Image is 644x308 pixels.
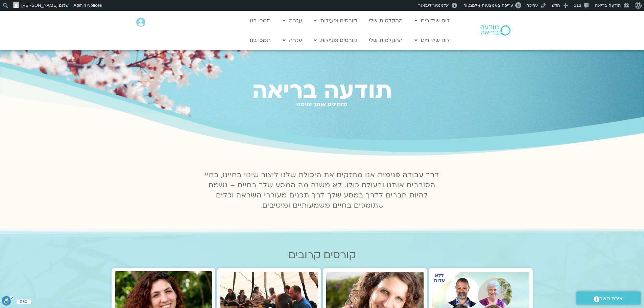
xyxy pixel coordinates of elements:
[310,14,360,27] a: קורסים ופעילות
[365,14,406,27] a: ההקלטות שלי
[201,170,443,211] p: דרך עבודה פנימית אנו מחזקים את היכולת שלנו ליצור שינוי בחיינו, בחיי הסובבים אותנו ובעולם כולו. לא...
[464,3,513,8] span: עריכה באמצעות אלמנטור
[21,3,57,8] span: [PERSON_NAME]
[365,34,406,47] a: ההקלטות שלי
[279,34,305,47] a: עזרה
[279,14,305,27] a: עזרה
[310,34,360,47] a: קורסים ופעילות
[576,291,641,305] a: יצירת קשר
[246,14,274,27] a: תמכו בנו
[481,25,510,35] img: תודעה בריאה
[246,34,274,47] a: תמכו בנו
[411,14,453,27] a: לוח שידורים
[112,249,533,261] h2: קורסים קרובים
[411,34,453,47] a: לוח שידורים
[599,294,624,303] span: יצירת קשר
